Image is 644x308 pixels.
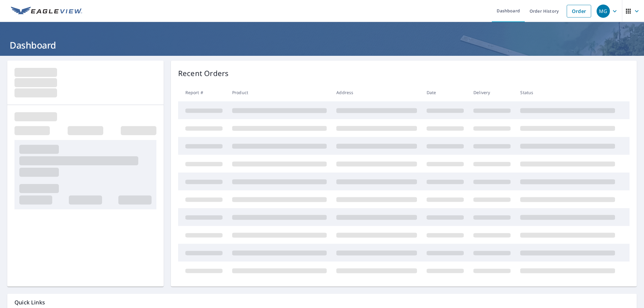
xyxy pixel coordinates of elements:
p: Quick Links [14,299,630,306]
h1: Dashboard [7,39,637,51]
th: Product [227,84,332,101]
th: Address [332,84,422,101]
th: Report # [178,84,227,101]
div: MG [597,5,610,18]
th: Date [422,84,469,101]
p: Recent Orders [178,68,229,79]
img: EV Logo [11,7,82,16]
a: Order [567,5,591,17]
th: Status [515,84,620,101]
th: Delivery [469,84,515,101]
